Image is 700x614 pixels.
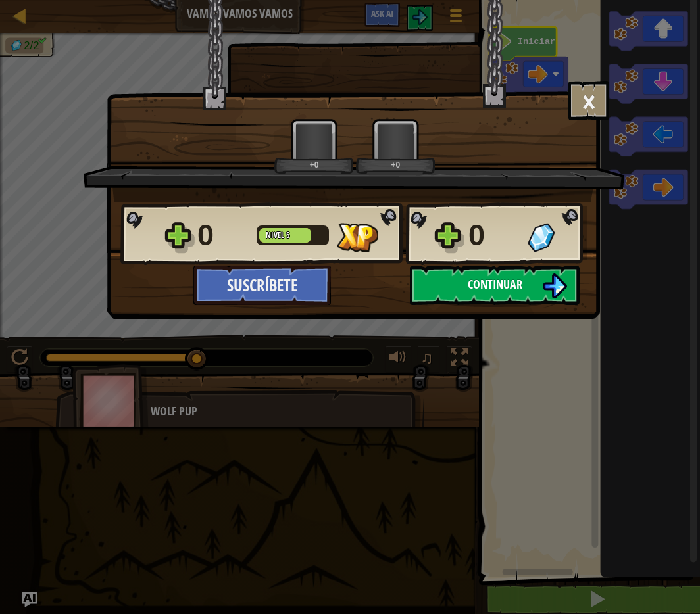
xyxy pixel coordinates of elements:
[359,160,433,170] div: +0
[542,273,567,298] img: Continuar
[468,214,520,256] div: 0
[528,223,555,252] img: Gemas Conseguidas
[266,229,286,241] span: Nivel
[197,214,249,256] div: 0
[410,266,580,305] button: Continuar
[468,276,522,293] span: Continuar
[193,266,331,305] button: Suscríbete
[568,81,609,120] button: ×
[286,229,290,241] span: 5
[277,160,351,170] div: +0
[337,223,378,252] img: XP Conseguida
